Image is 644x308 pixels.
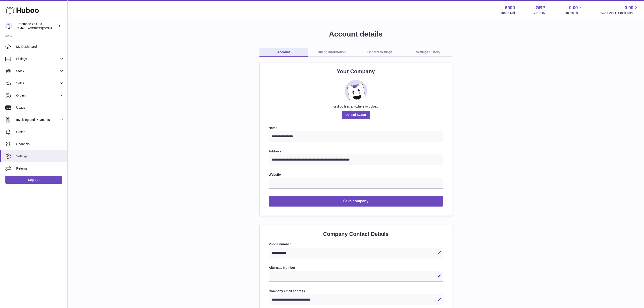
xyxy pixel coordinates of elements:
[16,81,59,85] span: Sales
[269,230,443,238] h2: Company Contact Details
[625,5,633,11] span: 0.00
[75,29,637,39] h1: Account details
[269,242,443,246] label: Phone number
[5,23,12,30] img: internalAdmin-6900@internal.huboo.com
[16,166,64,171] span: Returns
[342,111,370,119] span: Upload avatar
[308,48,356,57] a: Billing Information
[16,45,64,49] span: My Dashboard
[16,142,64,146] span: Channels
[600,5,639,15] a: 0.00 AVAILABLE Stock Total
[16,106,64,110] span: Usage
[600,11,639,15] span: AVAILABLE Stock Total
[259,48,308,57] a: Account
[345,80,367,102] img: placeholder_image.svg
[404,48,452,57] a: Settings History
[16,57,59,61] span: Listings
[5,176,62,184] a: Log out
[269,104,443,109] div: or drop files anywhere to upload
[269,68,443,75] h2: Your Company
[17,26,66,30] span: [EMAIL_ADDRESS][DOMAIN_NAME]
[563,5,583,15] a: 0.00 Total sales
[505,5,515,11] strong: 6900
[356,48,404,57] a: General Settings
[563,11,583,15] span: Total sales
[500,11,515,15] div: Huboo Ref
[16,118,59,122] span: Invoicing and Payments
[16,69,59,73] span: Stock
[269,126,443,130] label: Name
[16,130,64,134] span: Cases
[536,5,545,11] strong: GBP
[269,149,443,154] label: Address
[269,266,443,270] label: Alternate Number
[533,11,545,15] div: Currency
[269,172,443,177] label: Website
[16,93,59,98] span: Orders
[569,5,578,11] span: 0.00
[16,154,64,159] span: Settings
[269,196,443,207] button: Save company
[269,289,443,293] label: Company email address
[17,22,57,30] div: Freemode GO Ltd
